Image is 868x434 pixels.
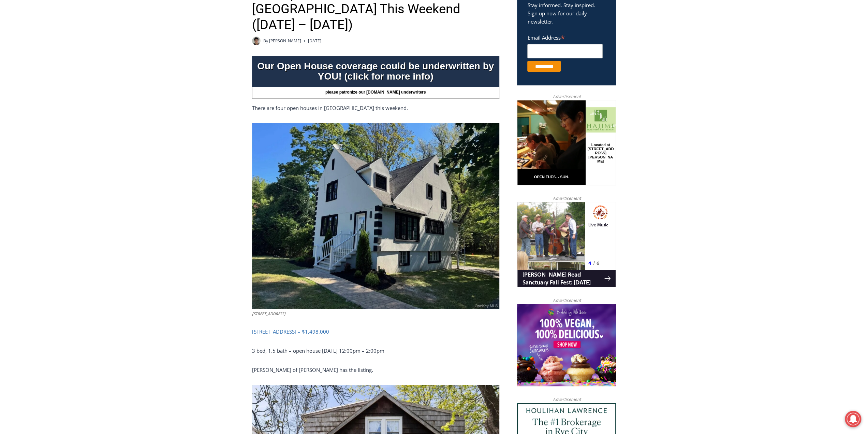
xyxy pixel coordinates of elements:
[252,58,499,85] div: Our Open House coverage could be underwritten by YOU! (click for more info)
[546,297,587,304] span: Advertisement
[252,37,261,45] a: Author image
[252,328,329,335] a: [STREET_ADDRESS] – $1,498,000
[263,38,268,44] span: By
[252,56,499,98] a: Our Open House coverage could be underwritten by YOU! (click for more info) please patronize our ...
[70,43,97,82] div: Located at [STREET_ADDRESS][PERSON_NAME]
[164,66,330,85] a: Intern @ [DOMAIN_NAME]
[546,396,587,403] span: Advertisement
[527,31,603,43] label: Email Address
[252,366,499,374] p: [PERSON_NAME] of [PERSON_NAME] has the listing.
[79,58,83,65] div: 6
[76,58,78,65] div: /
[178,68,316,83] span: Intern @ [DOMAIN_NAME]
[269,38,301,44] a: [PERSON_NAME]
[2,70,67,96] span: Open Tues. - Sun. [PHONE_NUMBER]
[252,37,261,45] img: Patel, Devan - bio cropped 200x200
[5,69,87,84] h4: [PERSON_NAME] Read Sanctuary Fall Fest: [DATE]
[252,87,499,98] div: please patronize our [DOMAIN_NAME] underwriters
[517,304,616,387] img: Baked by Melissa
[252,347,499,355] p: 3 bed, 1.5 bath – open house [DATE] 12:00pm – 2:00pm
[252,311,499,317] figcaption: [STREET_ADDRESS]
[252,104,499,112] p: There are four open houses in [GEOGRAPHIC_DATA] this weekend.
[252,123,499,309] img: 506 Midland Avenue, Rye
[308,38,321,44] time: [DATE]
[0,69,69,85] a: Open Tues. - Sun. [PHONE_NUMBER]
[172,0,322,66] div: "I learned about the history of a place I’d honestly never considered even as a resident of [GEOG...
[546,195,587,201] span: Advertisement
[0,68,99,85] a: [PERSON_NAME] Read Sanctuary Fall Fest: [DATE]
[71,58,74,65] div: 4
[546,93,587,100] span: Advertisement
[527,1,606,26] p: Stay informed. Stay inspired. Sign up now for our daily newsletter.
[71,20,91,56] div: Live Music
